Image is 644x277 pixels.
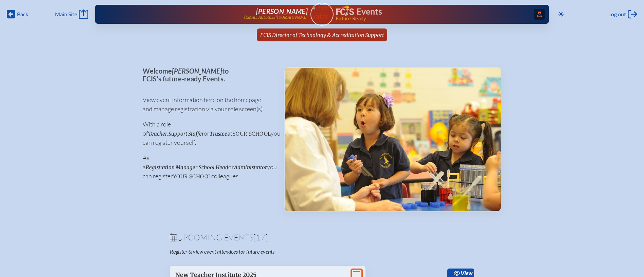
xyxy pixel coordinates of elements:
h1: Upcoming Events [170,233,474,241]
p: With a role of , or at you can register yourself. [143,120,273,147]
a: User Avatar [310,3,334,26]
span: Registration Manager [146,164,197,171]
p: Welcome to FCIS’s future-ready Events. [143,67,273,82]
span: School Head [199,164,228,171]
img: User Avatar [307,2,336,20]
span: Administrator [234,164,267,171]
span: [PERSON_NAME] [256,7,308,15]
p: As a , or you can register colleagues. [143,153,273,181]
span: Trustee [210,131,227,137]
span: view [461,270,472,276]
a: Main Site [55,9,88,19]
p: Register & view event attendees for future events [170,248,349,255]
span: Log out [608,11,626,18]
span: your school [173,173,211,180]
span: Support Staffer [168,131,204,137]
span: [PERSON_NAME] [172,67,222,75]
p: [EMAIL_ADDRESS][DOMAIN_NAME] [244,15,308,20]
span: FCIS Director of Technology & Accreditation Support [260,32,384,38]
p: View event information here on the homepage and manage registration via your role screen(s). [143,95,273,114]
div: FCIS Events — Future ready [336,5,527,21]
span: Back [17,11,28,18]
span: your school [232,131,271,137]
img: Events [285,68,501,211]
span: Teacher [148,131,167,137]
a: [PERSON_NAME][EMAIL_ADDRESS][DOMAIN_NAME] [117,7,308,21]
span: [17] [253,232,268,242]
a: FCIS Director of Technology & Accreditation Support [257,28,387,41]
span: Future Ready [336,16,527,21]
span: Main Site [55,11,77,18]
